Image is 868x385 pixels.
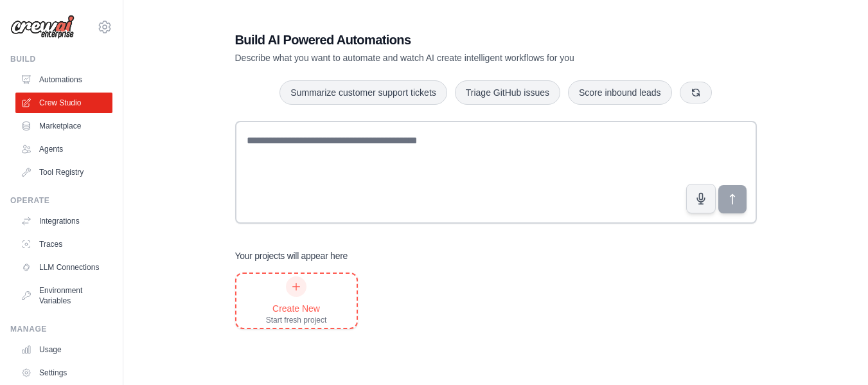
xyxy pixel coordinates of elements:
[455,80,560,105] button: Triage GitHub issues
[15,93,112,113] a: Crew Studio
[15,280,112,311] a: Environment Variables
[15,116,112,136] a: Marketplace
[15,363,112,383] a: Settings
[10,54,112,64] div: Build
[15,234,112,255] a: Traces
[568,80,672,105] button: Score inbound leads
[266,315,327,325] div: Start fresh project
[15,139,112,159] a: Agents
[10,15,75,39] img: Logo
[686,184,716,213] button: Click to speak your automation idea
[804,323,868,385] iframe: Chat Widget
[266,302,327,315] div: Create New
[235,51,667,64] p: Describe what you want to automate and watch AI create intelligent workflows for you
[15,257,112,278] a: LLM Connections
[15,339,112,360] a: Usage
[15,211,112,231] a: Integrations
[279,80,447,105] button: Summarize customer support tickets
[235,31,667,49] h1: Build AI Powered Automations
[15,69,112,90] a: Automations
[15,162,112,183] a: Tool Registry
[10,324,112,334] div: Manage
[235,249,348,262] h3: Your projects will appear here
[680,82,712,103] button: Get new suggestions
[10,195,112,206] div: Operate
